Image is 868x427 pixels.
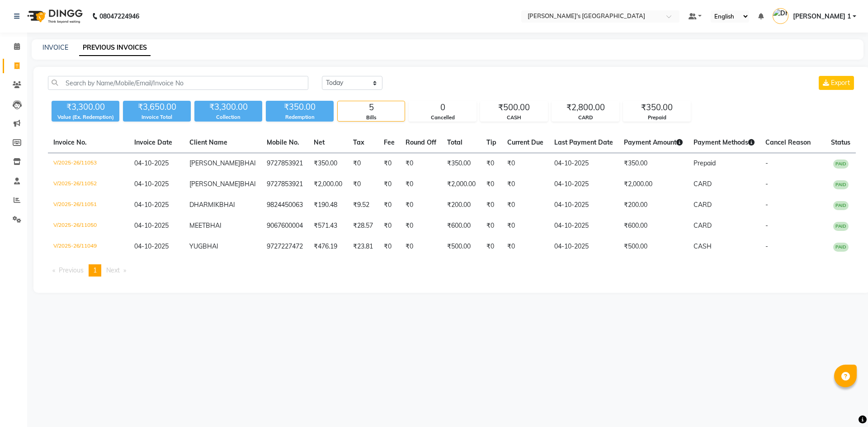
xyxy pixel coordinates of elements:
[502,195,549,216] td: ₹0
[261,216,308,236] td: 9067600004
[693,180,712,188] span: CARD
[189,221,222,230] span: MEETBHAI
[266,101,334,113] div: ₹350.00
[552,101,619,114] div: ₹2,800.00
[348,153,378,174] td: ₹0
[833,180,849,189] span: PAID
[93,266,97,274] span: 1
[765,242,768,250] span: -
[793,12,851,21] span: [PERSON_NAME] 1
[189,159,240,167] span: [PERSON_NAME]
[189,180,240,188] span: [PERSON_NAME]
[348,216,378,236] td: ₹28.57
[189,201,219,209] span: DHARMIK
[261,153,308,174] td: 9727853921
[693,159,716,167] span: Prepaid
[48,153,129,174] td: V/2025-26/11053
[48,264,856,277] nav: Pagination
[693,138,755,146] span: Payment Methods
[308,216,348,236] td: ₹571.43
[79,40,151,56] a: PREVIOUS INVOICES
[447,138,462,146] span: Total
[554,138,613,146] span: Last Payment Date
[308,236,348,257] td: ₹476.19
[549,174,618,195] td: 04-10-2025
[48,76,308,90] input: Search by Name/Mobile/Email/Invoice No
[52,113,119,121] div: Value (Ex. Redemption)
[261,174,308,195] td: 9727853921
[261,195,308,216] td: 9824450063
[831,79,850,87] span: Export
[765,159,768,167] span: -
[833,222,849,231] span: PAID
[831,138,850,146] span: Status
[189,138,227,146] span: Client Name
[552,114,619,122] div: CARD
[134,201,169,209] span: 04-10-2025
[378,216,400,236] td: ₹0
[384,138,395,146] span: Fee
[618,236,688,257] td: ₹500.00
[378,174,400,195] td: ₹0
[134,221,169,230] span: 04-10-2025
[502,153,549,174] td: ₹0
[481,114,547,122] div: CASH
[693,242,712,250] span: CASH
[442,216,481,236] td: ₹600.00
[99,4,139,29] b: 08047224946
[409,114,476,122] div: Cancelled
[348,174,378,195] td: ₹0
[378,195,400,216] td: ₹0
[123,101,191,113] div: ₹3,650.00
[48,216,129,236] td: V/2025-26/11050
[400,216,442,236] td: ₹0
[219,201,235,209] span: BHAI
[261,236,308,257] td: 9727227472
[481,195,502,216] td: ₹0
[624,138,683,146] span: Payment Amount
[618,174,688,195] td: ₹2,000.00
[194,113,262,121] div: Collection
[765,201,768,209] span: -
[48,195,129,216] td: V/2025-26/11051
[765,180,768,188] span: -
[481,236,502,257] td: ₹0
[53,138,87,146] span: Invoice No.
[308,153,348,174] td: ₹350.00
[314,138,325,146] span: Net
[240,180,256,188] span: BHAI
[481,216,502,236] td: ₹0
[549,153,618,174] td: 04-10-2025
[353,138,364,146] span: Tax
[507,138,543,146] span: Current Due
[406,138,436,146] span: Round Off
[23,4,85,29] img: logo
[400,174,442,195] td: ₹0
[549,236,618,257] td: 04-10-2025
[59,266,84,274] span: Previous
[42,43,68,52] a: INVOICE
[442,153,481,174] td: ₹350.00
[267,138,299,146] span: Mobile No.
[240,159,256,167] span: BHAI
[693,221,712,230] span: CARD
[833,201,849,210] span: PAID
[623,114,690,122] div: Prepaid
[338,114,405,122] div: Bills
[203,242,218,250] span: BHAI
[308,195,348,216] td: ₹190.48
[106,266,120,274] span: Next
[486,138,496,146] span: Tip
[819,76,854,90] button: Export
[623,101,690,114] div: ₹350.00
[134,242,169,250] span: 04-10-2025
[400,195,442,216] td: ₹0
[378,153,400,174] td: ₹0
[308,174,348,195] td: ₹2,000.00
[502,174,549,195] td: ₹0
[442,195,481,216] td: ₹200.00
[618,195,688,216] td: ₹200.00
[48,174,129,195] td: V/2025-26/11052
[549,195,618,216] td: 04-10-2025
[765,138,811,146] span: Cancel Reason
